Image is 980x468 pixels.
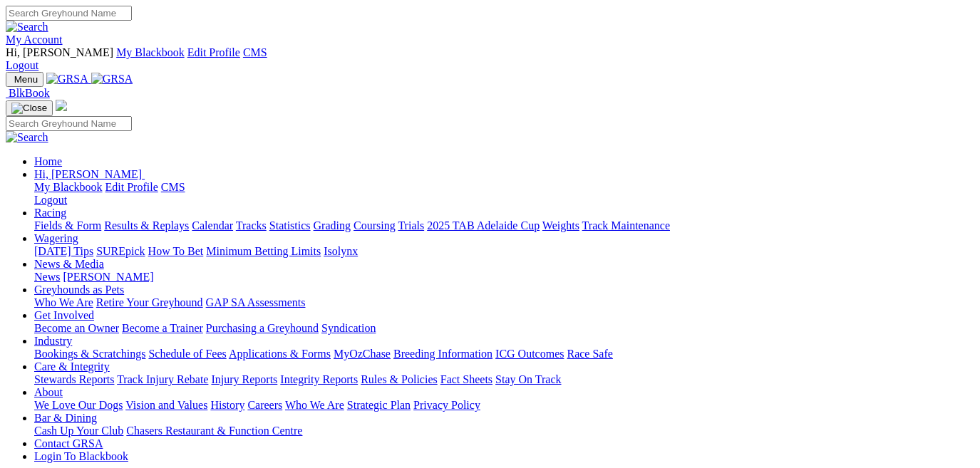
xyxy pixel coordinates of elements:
a: Wagering [34,232,78,244]
a: Logout [34,194,67,206]
a: Bar & Dining [34,412,97,424]
img: Search [6,131,48,144]
a: Greyhounds as Pets [34,284,124,296]
a: News [34,271,60,283]
a: Racing [34,207,66,219]
a: Stay On Track [495,373,561,385]
a: [PERSON_NAME] [63,271,153,283]
a: Minimum Betting Limits [206,245,321,257]
div: News & Media [34,271,974,284]
a: Track Injury Rebate [117,373,208,385]
a: BlkBook [6,87,50,99]
a: Calendar [192,219,233,232]
div: My Account [6,46,974,72]
span: BlkBook [9,87,50,99]
a: News & Media [34,258,104,270]
div: Racing [34,219,974,232]
span: Menu [14,74,38,85]
a: Care & Integrity [34,360,110,373]
a: We Love Our Dogs [34,399,123,411]
a: Fields & Form [34,219,101,232]
a: Logout [6,59,38,71]
div: Bar & Dining [34,425,974,437]
a: Vision and Values [125,399,207,411]
a: CMS [243,46,267,58]
a: Integrity Reports [280,373,358,385]
a: History [210,399,244,411]
a: Race Safe [567,348,612,360]
a: Industry [34,335,72,347]
img: GRSA [46,73,88,85]
a: Strategic Plan [347,399,411,411]
a: Hi, [PERSON_NAME] [34,168,145,180]
a: Tracks [236,219,267,232]
span: Hi, [PERSON_NAME] [6,46,113,58]
a: Edit Profile [187,46,240,58]
input: Search [6,6,132,21]
a: Purchasing a Greyhound [206,322,319,334]
div: Get Involved [34,322,974,335]
a: Applications & Forms [229,348,331,360]
a: Grading [314,219,351,232]
a: Login To Blackbook [34,450,128,462]
a: Injury Reports [211,373,277,385]
a: Retire Your Greyhound [96,296,203,308]
a: How To Bet [148,245,204,257]
a: Get Involved [34,309,94,321]
a: Edit Profile [105,181,158,193]
a: My Account [6,33,63,46]
img: Search [6,21,48,33]
a: Home [34,155,62,167]
button: Toggle navigation [6,100,53,116]
a: Schedule of Fees [148,348,226,360]
a: Become a Trainer [122,322,203,334]
a: Chasers Restaurant & Function Centre [126,425,302,437]
a: CMS [161,181,185,193]
button: Toggle navigation [6,72,43,87]
div: Hi, [PERSON_NAME] [34,181,974,207]
a: [DATE] Tips [34,245,93,257]
div: Wagering [34,245,974,258]
div: Industry [34,348,974,360]
a: Coursing [354,219,396,232]
a: Syndication [321,322,376,334]
a: ICG Outcomes [495,348,564,360]
a: Stewards Reports [34,373,114,385]
a: Who We Are [34,296,93,308]
div: About [34,399,974,412]
a: GAP SA Assessments [206,296,306,308]
a: Rules & Policies [361,373,438,385]
a: Fact Sheets [440,373,492,385]
a: About [34,386,63,398]
div: Greyhounds as Pets [34,296,974,309]
a: Become an Owner [34,322,119,334]
a: 2025 TAB Adelaide Cup [427,219,540,232]
a: Cash Up Your Club [34,425,123,437]
a: Bookings & Scratchings [34,348,145,360]
a: SUREpick [96,245,145,257]
a: Statistics [269,219,311,232]
a: Careers [247,399,282,411]
img: Close [11,103,47,114]
a: Results & Replays [104,219,189,232]
a: My Blackbook [116,46,185,58]
a: MyOzChase [334,348,391,360]
a: Isolynx [324,245,358,257]
a: My Blackbook [34,181,103,193]
div: Care & Integrity [34,373,974,386]
a: Trials [398,219,424,232]
img: logo-grsa-white.png [56,100,67,111]
a: Privacy Policy [413,399,480,411]
a: Contact GRSA [34,437,103,449]
a: Track Maintenance [582,219,670,232]
a: Who We Are [285,399,344,411]
span: Hi, [PERSON_NAME] [34,168,142,180]
a: Weights [542,219,579,232]
input: Search [6,116,132,131]
img: GRSA [91,73,133,85]
a: Breeding Information [393,348,492,360]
